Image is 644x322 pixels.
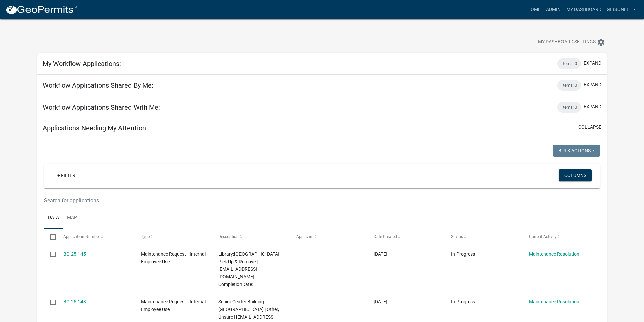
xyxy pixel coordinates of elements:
[141,234,150,239] span: Type
[135,229,212,245] datatable-header-cell: Type
[584,103,601,110] button: expand
[367,229,445,245] datatable-header-cell: Date Created
[533,36,610,49] button: My Dashboard Settingssettings
[43,124,148,132] h5: Applications Needing My Attention:
[290,229,367,245] datatable-header-cell: Applicant
[141,299,206,312] span: Maintenance Request - Internal Employee Use
[57,229,134,245] datatable-header-cell: Application Number
[63,207,81,229] a: Map
[523,229,600,245] datatable-header-cell: Current Activity
[374,251,387,257] span: 10/14/2025
[44,194,506,207] input: Search for applications
[584,60,601,67] button: expand
[584,81,601,88] button: expand
[63,299,86,304] a: BG-25-143
[451,251,475,257] span: In Progress
[43,81,153,89] h5: Workflow Applications Shared By Me:
[597,38,605,46] i: settings
[141,251,206,264] span: Maintenance Request - Internal Employee Use
[445,229,522,245] datatable-header-cell: Status
[63,251,86,257] a: BG-25-145
[43,103,160,111] h5: Workflow Applications Shared With Me:
[525,3,543,16] a: Home
[557,102,581,113] div: Items: 0
[563,3,604,16] a: My Dashboard
[212,229,289,245] datatable-header-cell: Description
[451,234,463,239] span: Status
[543,3,563,16] a: Admin
[52,169,81,181] a: + Filter
[63,234,100,239] span: Application Number
[559,169,592,181] button: Columns
[218,234,239,239] span: Description
[44,229,57,245] datatable-header-cell: Select
[43,60,121,68] h5: My Workflow Applications:
[218,251,281,287] span: Library:Madison County Library | Pick Up & Remove | cstephen@madisonco.us | CompletionDate:
[529,299,579,304] a: Maintenance Resolution
[578,124,601,131] button: collapse
[529,251,579,257] a: Maintenance Resolution
[374,234,397,239] span: Date Created
[557,58,581,69] div: Items: 0
[451,299,475,304] span: In Progress
[604,3,639,16] a: GibsonLee
[296,234,314,239] span: Applicant
[374,299,387,304] span: 10/14/2025
[557,80,581,91] div: Items: 0
[529,234,557,239] span: Current Activity
[553,145,600,157] button: Bulk Actions
[44,207,63,229] a: Data
[538,38,596,46] span: My Dashboard Settings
